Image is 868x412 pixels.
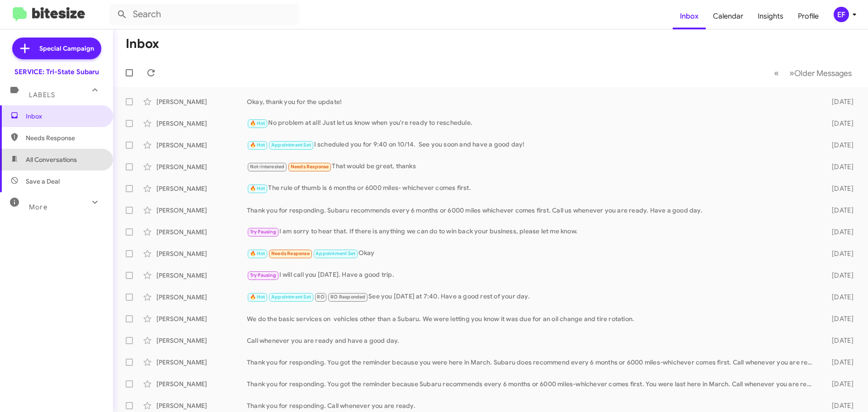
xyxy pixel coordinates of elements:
span: Try Pausing [250,272,276,278]
div: The rule of thumb is 6 months or 6000 miles- whichever comes first. [247,183,817,194]
div: [PERSON_NAME] [156,293,247,302]
span: Labels [29,91,55,99]
button: Next [784,64,857,82]
span: More [29,203,47,211]
div: I am sorry to hear that. If there is anything we can do to win back your business, please let me ... [247,227,817,237]
button: EF [826,7,858,22]
div: [DATE] [817,227,861,237]
span: Appointment Set [271,142,311,148]
div: SERVICE: Tri-State Subaru [14,67,99,76]
div: Okay [247,248,817,259]
span: Older Messages [794,68,852,78]
span: Special Campaign [39,44,94,53]
span: Needs Response [271,251,310,256]
div: [DATE] [817,314,861,323]
div: See you [DATE] at 7:40. Have a good rest of your day. [247,292,817,302]
a: Insights [750,3,791,29]
span: Not-Interested [250,164,285,170]
div: [PERSON_NAME] [156,336,247,345]
span: All Conversations [26,155,77,164]
div: [DATE] [817,249,861,258]
div: [PERSON_NAME] [156,206,247,215]
div: [DATE] [817,358,861,367]
div: No problem at all! Just let us know when you're ready to reschedule. [247,118,817,128]
div: Okay, thank you for the update! [247,97,817,106]
span: 🔥 Hot [250,251,265,256]
div: [PERSON_NAME] [156,119,247,128]
a: Inbox [673,3,706,29]
div: Thank you for responding. You got the reminder because you were here in March. Subaru does recomm... [247,358,817,367]
div: [DATE] [817,336,861,345]
a: Profile [791,3,826,29]
h1: Inbox [126,37,159,51]
div: [PERSON_NAME] [156,249,247,258]
div: [PERSON_NAME] [156,379,247,388]
div: I scheduled you for 9:40 on 10/14. See you soon and have a good day! [247,140,817,150]
div: Call whenever you are ready and have a good day. [247,336,817,345]
div: Thank you for responding. Call whenever you are ready. [247,401,817,410]
a: Special Campaign [12,38,101,59]
span: 🔥 Hot [250,142,265,148]
div: [PERSON_NAME] [156,97,247,106]
div: [PERSON_NAME] [156,184,247,193]
div: [DATE] [817,162,861,171]
div: We do the basic services on vehicles other than a Subaru. We were letting you know it was due for... [247,314,817,323]
span: RO Responded [330,294,365,300]
a: Calendar [706,3,750,29]
input: Search [109,4,299,25]
div: [DATE] [817,119,861,128]
span: Try Pausing [250,229,276,235]
button: Previous [769,64,784,82]
div: I will call you [DATE]. Have a good trip. [247,270,817,280]
div: [PERSON_NAME] [156,358,247,367]
div: Thank you for responding. You got the reminder because Subaru recommends every 6 months or 6000 m... [247,379,817,388]
div: [PERSON_NAME] [156,141,247,150]
div: [DATE] [817,271,861,280]
nav: Page navigation example [769,64,857,82]
div: [PERSON_NAME] [156,162,247,171]
span: » [789,67,794,79]
div: [PERSON_NAME] [156,314,247,323]
div: [PERSON_NAME] [156,271,247,280]
span: Needs Response [26,133,103,142]
span: 🔥 Hot [250,185,265,191]
div: [DATE] [817,379,861,388]
span: Needs Response [291,164,329,170]
div: [DATE] [817,184,861,193]
span: Save a Deal [26,177,60,186]
div: [DATE] [817,97,861,106]
span: 🔥 Hot [250,120,265,126]
div: [DATE] [817,141,861,150]
div: EF [834,7,849,22]
div: That would be great, thanks [247,161,817,172]
span: Inbox [26,112,103,121]
div: [DATE] [817,401,861,410]
span: 🔥 Hot [250,294,265,300]
div: [DATE] [817,293,861,302]
div: [DATE] [817,206,861,215]
div: [PERSON_NAME] [156,401,247,410]
span: « [774,67,779,79]
span: RO [317,294,324,300]
span: Appointment Set [271,294,311,300]
div: Thank you for responding. Subaru recommends every 6 months or 6000 miles whichever comes first. C... [247,206,817,215]
div: [PERSON_NAME] [156,227,247,237]
span: Appointment Set [316,251,355,256]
